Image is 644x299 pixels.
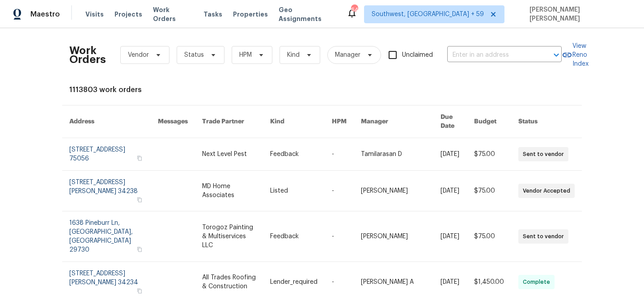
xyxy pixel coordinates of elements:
th: Messages [151,105,195,138]
input: Enter in an address [447,48,537,62]
button: Copy Address [136,196,144,204]
th: Status [511,105,582,138]
div: 1113803 work orders [69,85,575,94]
td: - [325,138,354,171]
span: Maestro [30,10,60,19]
td: - [325,171,354,211]
td: Feedback [263,138,325,171]
td: Tamilarasan D [354,138,433,171]
th: Trade Partner [195,105,263,138]
h2: Work Orders [69,46,106,64]
span: Manager [335,51,360,59]
span: Southwest, [GEOGRAPHIC_DATA] + 59 [372,10,484,19]
div: 649 [351,5,357,14]
span: Geo Assignments [279,5,336,23]
th: Address [62,105,151,138]
td: MD Home Associates [195,171,263,211]
button: Open [550,49,563,61]
a: View Reno Index [562,42,589,68]
span: Unclaimed [402,51,433,60]
td: Listed [263,171,325,211]
td: Torogoz Painting & Multiservices LLC [195,211,263,262]
span: Vendor [128,51,149,59]
td: [PERSON_NAME] [354,171,433,211]
th: HPM [325,105,354,138]
span: Kind [287,51,300,59]
th: Manager [354,105,433,138]
button: Copy Address [136,245,144,253]
span: HPM [239,51,252,59]
button: Copy Address [136,154,144,162]
th: Due Date [433,105,467,138]
span: [PERSON_NAME] [PERSON_NAME] [526,5,631,23]
button: Copy Address [136,287,144,295]
td: - [325,211,354,262]
span: Visits [85,10,104,19]
td: [PERSON_NAME] [354,211,433,262]
th: Kind [263,105,325,138]
th: Budget [467,105,511,138]
span: Properties [233,10,268,19]
span: Tasks [203,11,222,17]
td: Feedback [263,211,325,262]
span: Projects [114,10,142,19]
span: Work Orders [153,5,193,23]
td: Next Level Pest [195,138,263,171]
span: Status [184,51,204,59]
